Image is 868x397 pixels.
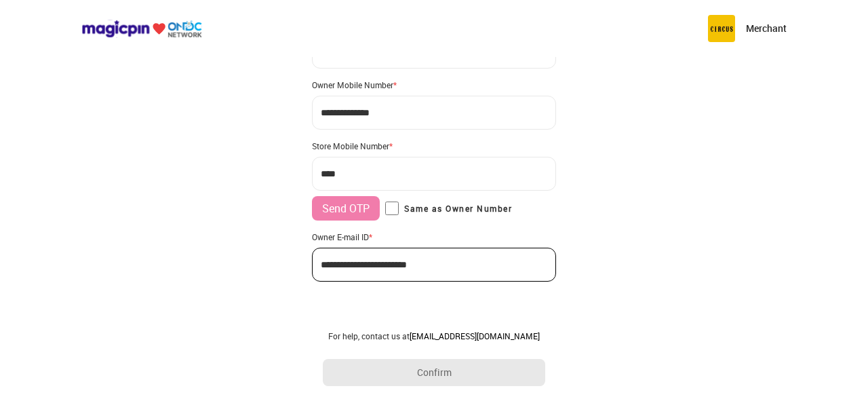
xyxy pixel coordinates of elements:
[385,202,399,215] input: Same as Owner Number
[323,359,545,386] button: Confirm
[312,140,556,151] div: Store Mobile Number
[746,22,787,35] p: Merchant
[312,231,556,242] div: Owner E-mail ID
[323,330,545,341] div: For help, contact us at
[312,196,380,221] button: Send OTP
[708,15,735,42] img: circus.b677b59b.png
[81,20,202,38] img: ondc-logo-new-small.8a59708e.svg
[385,202,512,215] label: Same as Owner Number
[410,330,540,341] a: [EMAIL_ADDRESS][DOMAIN_NAME]
[312,79,556,90] div: Owner Mobile Number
